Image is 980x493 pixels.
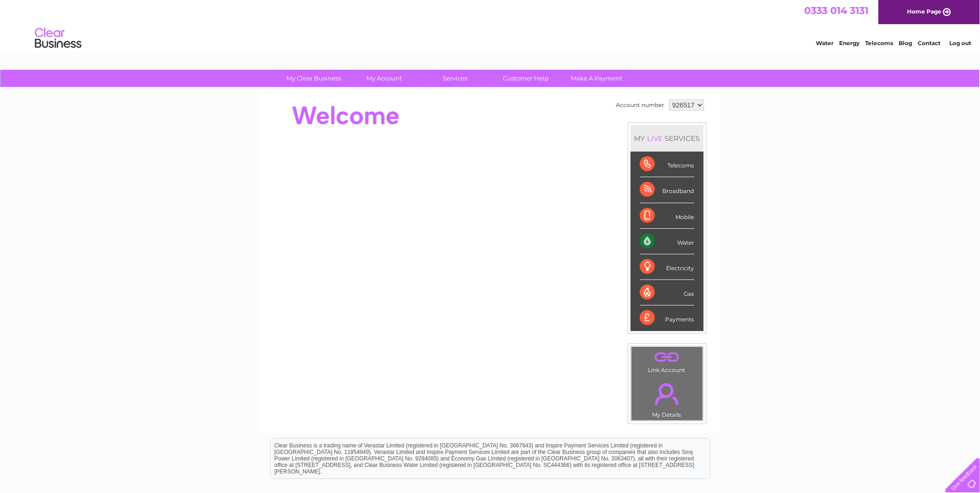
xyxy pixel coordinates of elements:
img: logo.png [34,24,82,53]
a: Water [816,40,834,47]
div: Water [640,229,694,254]
a: . [634,378,700,410]
a: Blog [899,40,913,47]
div: Telecoms [640,152,694,177]
a: Energy [840,40,860,47]
a: 0333 014 3131 [805,5,869,16]
div: Payments [640,306,694,331]
td: Link Account [631,346,703,376]
div: MY SERVICES [631,125,704,152]
a: Make A Payment [558,70,635,87]
td: Account number [614,97,667,113]
div: Clear Business is a trading name of Verastar Limited (registered in [GEOGRAPHIC_DATA] No. 3667643... [271,5,710,45]
div: Electricity [640,254,694,280]
a: Telecoms [866,40,893,47]
div: LIVE [646,134,665,143]
a: Contact [918,40,941,47]
div: Gas [640,280,694,306]
div: Mobile [640,203,694,229]
a: Services [417,70,493,87]
a: My Clear Business [275,70,352,87]
div: Broadband [640,177,694,203]
a: My Account [346,70,423,87]
td: My Details [631,375,703,421]
a: . [634,349,700,366]
a: Customer Help [487,70,564,87]
a: Log out [949,40,971,47]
